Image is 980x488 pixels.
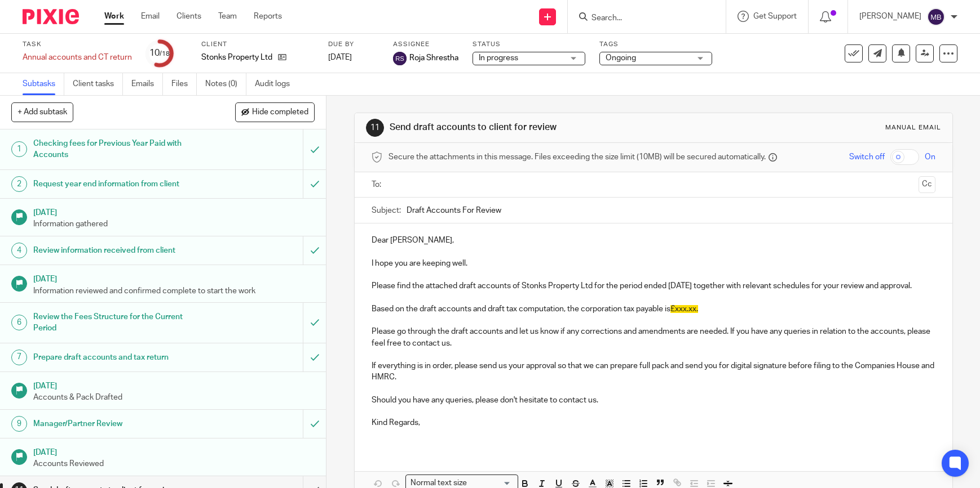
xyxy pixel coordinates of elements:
span: Get Support [753,12,797,20]
span: In progress [479,54,518,62]
a: Reports [254,11,282,22]
a: Emails [131,73,163,95]
button: Hide completed [235,102,315,122]
h1: Review information received from client [33,242,206,259]
a: Notes (0) [205,73,246,95]
label: Assignee [393,40,458,49]
h1: Review the Fees Structure for the Current Period [33,308,206,337]
p: Accounts Reviewed [33,458,315,469]
h1: [DATE] [33,444,315,458]
span: Switch off [849,151,885,163]
h1: [DATE] [33,378,315,392]
div: 11 [366,119,384,137]
a: Files [171,73,197,95]
label: Tags [599,40,712,49]
span: Ongoing [606,54,636,62]
h1: Prepare draft accounts and tax return [33,349,206,366]
span: Secure the attachments in this message. Files exceeding the size limit (10MB) will be secured aut... [389,151,766,163]
label: Status [473,40,585,49]
div: 6 [11,315,27,330]
p: Kind Regards, [372,417,935,428]
p: Should you have any queries, please don't hesitate to contact us. [372,395,935,406]
input: Search [590,14,692,24]
p: If everything is in order, please send us your approval so that we can prepare full pack and send... [372,360,935,383]
span: [DATE] [328,53,352,61]
span: On [925,151,935,163]
label: Client [201,40,314,49]
div: 10 [149,47,170,60]
h1: Request year end information from client [33,176,206,192]
p: Stonks Property Ltd [201,52,272,63]
span: Roja Shrestha [409,52,458,64]
a: Clients [176,11,201,22]
label: Subject: [372,205,401,216]
p: I hope you are keeping well. [372,258,935,269]
label: Task [23,40,132,49]
p: Please find the attached draft accounts of Stonks Property Ltd for the period ended [DATE] togeth... [372,280,935,292]
p: [PERSON_NAME] [859,11,921,22]
div: 7 [11,350,27,365]
label: To: [372,179,384,190]
div: Annual accounts and CT return [23,52,132,63]
a: Email [141,11,160,22]
label: Due by [328,40,379,49]
small: /18 [160,51,170,57]
p: Dear [PERSON_NAME], [372,235,935,246]
p: Based on the draft accounts and draft tax computation, the corporation tax payable is [372,303,935,315]
h1: [DATE] [33,271,315,285]
div: 2 [11,176,27,192]
p: Information gathered [33,218,315,230]
img: svg%3E [927,8,945,26]
h1: [DATE] [33,204,315,218]
div: 4 [11,243,27,258]
p: Accounts & Pack Drafted [33,392,315,403]
a: Team [218,11,237,22]
button: Cc [919,176,935,193]
img: Pixie [23,9,79,24]
p: Information reviewed and confirmed complete to start the work [33,285,315,297]
a: Audit logs [255,73,298,95]
a: Work [104,11,124,22]
h1: Checking fees for Previous Year Paid with Accounts [33,135,206,164]
span: Hide completed [252,108,308,117]
h1: Manager/Partner Review [33,415,206,432]
span: £xxx.xx. [670,305,698,313]
h1: Send draft accounts to client for review [390,122,677,133]
img: svg%3E [393,52,407,65]
button: + Add subtask [11,102,73,122]
div: 1 [11,141,27,157]
a: Subtasks [23,73,64,95]
div: 9 [11,416,27,432]
a: Client tasks [73,73,123,95]
p: Please go through the draft accounts and let us know if any corrections and amendments are needed... [372,326,935,349]
div: Manual email [885,123,941,132]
